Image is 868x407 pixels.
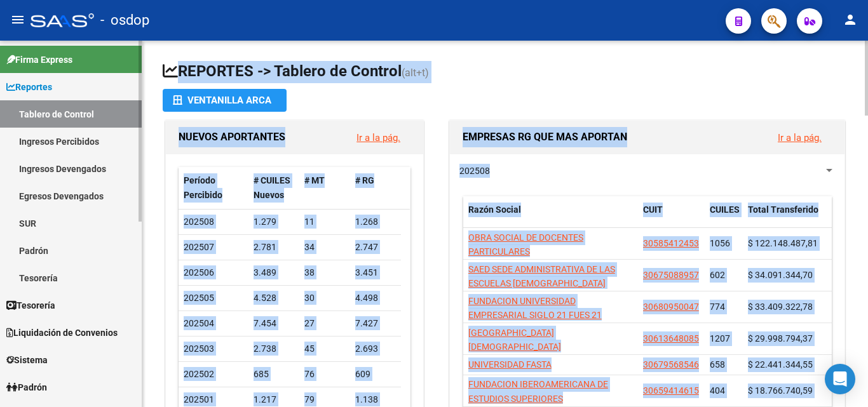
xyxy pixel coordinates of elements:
span: 202501 [184,394,214,404]
span: 30659414615 [643,385,699,396]
span: Firma Express [6,53,72,67]
span: - osdop [100,6,149,34]
span: $ 18.766.740,59 [748,385,813,396]
span: UNIVERSIDAD FASTA [468,359,552,370]
datatable-header-cell: CUILES [705,196,743,238]
span: FUNDACION UNIVERSIDAD EMPRESARIAL SIGLO 21 FUES 21 [468,296,602,321]
a: Ir a la pág. [356,132,400,143]
span: 202505 [184,293,214,303]
div: 2.738 [254,342,294,356]
span: 774 [710,302,725,312]
button: Ir a la pág. [768,126,832,149]
span: Padrón [6,380,47,394]
button: Ir a la pág. [346,126,410,149]
datatable-header-cell: # MT [299,167,350,209]
span: FUNDACION IBEROAMERICANA DE ESTUDIOS SUPERIORES [468,379,608,404]
div: 11 [304,215,345,229]
span: $ 33.409.322,78 [748,302,813,312]
span: Razón Social [468,204,521,215]
div: 4.528 [254,291,294,305]
span: $ 22.441.344,55 [748,359,813,370]
div: 1.138 [355,392,396,407]
div: 1.279 [254,215,294,229]
span: 30613648085 [643,333,699,344]
div: 7.454 [254,316,294,331]
h1: REPORTES -> Tablero de Control [163,61,848,83]
div: 3.489 [254,265,294,280]
datatable-header-cell: CUIT [638,196,705,238]
span: SAED SEDE ADMINISTRATIVA DE LAS ESCUELAS [DEMOGRAPHIC_DATA] OBISPADO DE [GEOGRAPHIC_DATA] [468,264,615,304]
span: 202502 [184,369,214,379]
span: Tesorería [6,298,55,312]
div: 1.217 [254,392,294,407]
div: 27 [304,316,345,331]
span: CUILES [710,204,740,215]
div: Ventanilla ARCA [173,89,276,112]
div: 4.498 [355,291,396,305]
div: 34 [304,240,345,255]
div: 79 [304,392,345,407]
button: Ventanilla ARCA [163,89,287,112]
span: 30675088957 [643,270,699,280]
datatable-header-cell: Total Transferido [743,196,832,238]
datatable-header-cell: # RG [350,167,401,209]
span: $ 122.148.487,81 [748,238,818,248]
div: 685 [254,367,294,382]
span: 30585412453 [643,238,699,248]
span: OBRA SOCIAL DE DOCENTES PARTICULARES [468,232,583,257]
span: Sistema [6,353,48,367]
span: Reportes [6,80,52,94]
span: # CUILES Nuevos [254,175,290,200]
span: # RG [355,175,374,185]
div: 30 [304,291,345,305]
span: # MT [304,175,325,185]
div: 2.747 [355,240,396,255]
span: 1056 [710,238,730,248]
span: EMPRESAS RG QUE MAS APORTAN [463,131,627,143]
div: Open Intercom Messenger [825,364,855,394]
span: $ 34.091.344,70 [748,270,813,280]
span: (alt+t) [402,67,429,79]
div: 76 [304,367,345,382]
span: 202508 [459,166,490,176]
div: 609 [355,367,396,382]
a: Ir a la pág. [778,132,822,143]
span: NUEVOS APORTANTES [179,131,285,143]
div: 2.693 [355,342,396,356]
span: 202506 [184,267,214,277]
span: 658 [710,359,725,370]
div: 2.781 [254,240,294,255]
datatable-header-cell: Razón Social [463,196,638,238]
span: 404 [710,385,725,396]
span: 1207 [710,333,730,344]
span: 202508 [184,217,214,227]
span: 602 [710,270,725,280]
span: $ 29.998.794,37 [748,333,813,344]
span: Total Transferido [748,204,818,215]
span: 202503 [184,344,214,354]
span: [GEOGRAPHIC_DATA][DEMOGRAPHIC_DATA] [468,328,561,352]
div: 3.451 [355,265,396,280]
span: 30679568546 [643,359,699,370]
mat-icon: person [843,12,858,27]
span: 202507 [184,242,214,252]
span: 202504 [184,318,214,328]
div: 45 [304,342,345,356]
div: 7.427 [355,316,396,331]
datatable-header-cell: Período Percibido [179,167,248,209]
span: Período Percibido [184,175,222,200]
span: Liquidación de Convenios [6,326,118,340]
div: 38 [304,265,345,280]
div: 1.268 [355,215,396,229]
datatable-header-cell: # CUILES Nuevos [248,167,299,209]
span: 30680950047 [643,302,699,312]
mat-icon: menu [10,12,25,27]
span: CUIT [643,204,663,215]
